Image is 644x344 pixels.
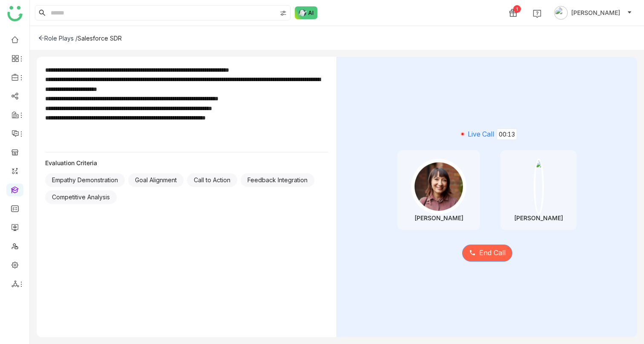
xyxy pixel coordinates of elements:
[462,245,512,262] button: End Call
[350,128,624,140] div: Live Call
[514,214,563,222] div: [PERSON_NAME]
[295,6,318,19] img: ask-buddy-normal.svg
[7,6,23,21] img: logo
[479,248,506,258] span: End Call
[534,159,544,214] img: 684a9d79de261c4b36a3e13b
[497,128,517,140] span: 00:13
[78,35,122,42] div: Salesforce SDR
[128,173,184,187] div: Goal Alignment
[411,159,466,214] img: female-person.png
[552,6,634,20] button: [PERSON_NAME]
[241,173,314,187] div: Feedback Integration
[45,190,117,204] div: Competitive Analysis
[571,8,620,17] span: [PERSON_NAME]
[45,159,328,166] div: Evaluation Criteria
[533,9,541,18] img: help.svg
[280,10,287,17] img: search-type.svg
[513,5,521,13] div: 1
[554,6,568,20] img: avatar
[45,173,125,187] div: Empathy Demonstration
[38,35,78,42] div: Role Plays /
[457,129,468,139] img: live
[414,214,463,222] div: [PERSON_NAME]
[187,173,237,187] div: Call to Action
